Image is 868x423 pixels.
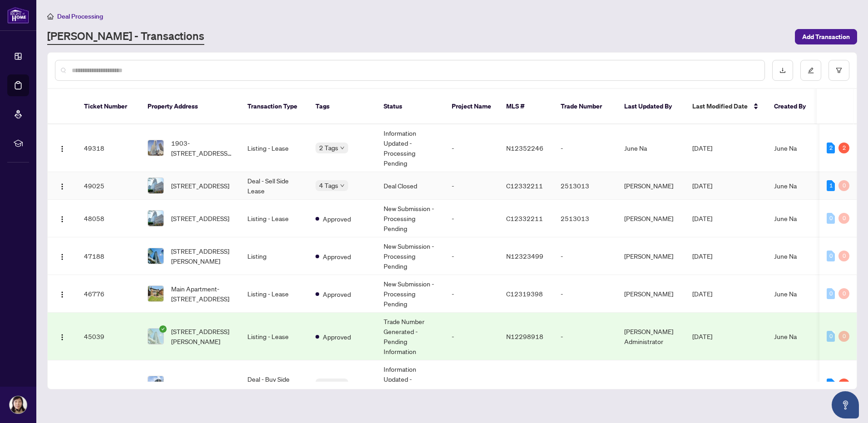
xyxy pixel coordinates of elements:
td: [PERSON_NAME] [617,275,685,313]
div: 0 [838,180,849,191]
div: 2 [827,143,835,153]
td: 48058 [77,200,140,237]
button: Logo [55,329,69,344]
div: 1 [827,180,835,191]
td: [PERSON_NAME] [617,237,685,275]
td: - [444,200,499,237]
img: thumbnail-img [148,248,163,264]
span: [DATE] [692,214,712,222]
span: down [340,183,345,188]
th: Tags [308,89,376,124]
td: - [444,172,499,200]
td: Listing - Lease [240,275,308,313]
th: Trade Number [553,89,617,124]
div: 2 [838,143,849,153]
span: C12332211 [506,214,543,222]
span: Approved [323,214,351,224]
span: June Na [774,380,797,388]
span: June Na [774,290,797,298]
div: 0 [827,288,835,299]
span: June Na [774,214,797,222]
span: June Na [774,144,797,152]
div: 0 [838,331,849,342]
span: June Na [774,182,797,190]
td: 2513013 [553,172,617,200]
td: June Na [617,124,685,172]
img: thumbnail-img [148,286,163,301]
button: filter [829,60,849,81]
td: Deal - Sell Side Lease [240,172,308,200]
button: Logo [55,377,69,391]
img: thumbnail-img [148,140,163,156]
td: - [444,124,499,172]
div: 0 [838,288,849,299]
button: Logo [55,286,69,301]
span: [DATE] [692,252,712,260]
td: [PERSON_NAME] Administrator [617,313,685,360]
div: 3 [827,379,835,389]
span: Approved [323,251,351,261]
td: - [553,313,617,360]
a: [PERSON_NAME] - Transactions [47,29,204,45]
button: Open asap [832,391,859,418]
span: Approved [323,332,351,342]
th: Property Address [140,89,240,124]
img: thumbnail-img [148,178,163,193]
td: - [444,237,499,275]
span: [STREET_ADDRESS] [171,213,229,223]
button: download [772,60,793,81]
span: 2 Tags [319,143,338,153]
div: 0 [827,331,835,342]
span: 1903-[STREET_ADDRESS][PERSON_NAME] [171,138,233,158]
span: Deal Processing [57,12,103,20]
span: download [779,67,786,74]
span: [DATE] [692,380,712,388]
td: [PERSON_NAME] [617,200,685,237]
th: Project Name [444,89,499,124]
td: Listing - Lease [240,313,308,360]
button: Logo [55,141,69,155]
span: edit [808,67,814,74]
img: Logo [59,253,66,261]
td: June Na [617,360,685,408]
button: Logo [55,249,69,263]
span: N12352246 [506,144,543,152]
img: Logo [59,381,66,389]
th: MLS # [499,89,553,124]
td: 46776 [77,275,140,313]
span: [STREET_ADDRESS][PERSON_NAME] [171,326,233,346]
button: Logo [55,178,69,193]
img: thumbnail-img [148,211,163,226]
button: edit [800,60,821,81]
button: Logo [55,211,69,226]
td: Information Updated - Processing Pending [376,124,444,172]
span: Main Apartment-[STREET_ADDRESS] [171,284,233,304]
td: 42466 [77,360,140,408]
span: 4 Tags [319,180,338,191]
td: Deal - Buy Side Sale [240,360,308,408]
span: Last Modified Date [692,101,748,111]
th: Created By [767,89,821,124]
td: New Submission - Processing Pending [376,237,444,275]
td: 47188 [77,237,140,275]
div: 0 [838,251,849,261]
span: C12332211 [506,182,543,190]
td: 2513013 [553,200,617,237]
td: 49318 [77,124,140,172]
th: Last Updated By [617,89,685,124]
span: check-circle [159,325,167,333]
span: June Na [774,332,797,340]
td: Listing [240,237,308,275]
td: [PERSON_NAME] [617,172,685,200]
span: [DATE] [692,144,712,152]
td: - [444,360,499,408]
th: Status [376,89,444,124]
span: N12298918 [506,332,543,340]
span: [STREET_ADDRESS] [171,379,229,389]
span: 2 Tags [319,379,338,389]
span: [STREET_ADDRESS] [171,181,229,191]
td: 49025 [77,172,140,200]
td: - [553,237,617,275]
span: down [340,146,345,150]
td: 45039 [77,313,140,360]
